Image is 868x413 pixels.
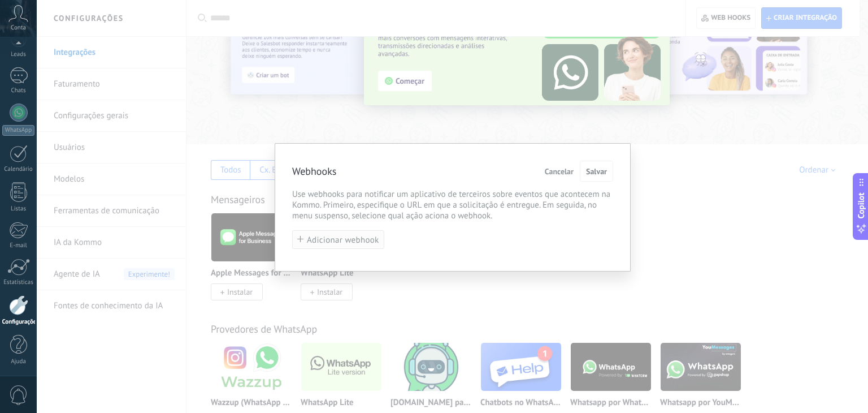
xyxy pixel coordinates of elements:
div: Estatísticas [2,279,35,286]
button: Cancelar [540,161,578,182]
span: Copilot [856,193,867,219]
span: Salvar [586,167,607,175]
button: Adicionar webhook [292,230,384,249]
div: Listas [2,205,35,213]
div: Ajuda [2,358,35,365]
div: Configurações [2,319,35,326]
div: Calendário [2,166,35,173]
div: E-mail [2,242,35,249]
span: Webhooks [292,166,336,177]
span: Cancelar [545,167,574,175]
span: Use webhooks para notificar um aplicativo de terceiros sobre eventos que acontecem na Kommo. Prim... [292,189,613,221]
span: Adicionar webhook [307,236,379,244]
div: Chats [2,87,35,94]
button: Salvar [580,161,613,182]
div: Leads [2,51,35,58]
div: WhatsApp [2,125,34,136]
span: Conta [11,24,26,32]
